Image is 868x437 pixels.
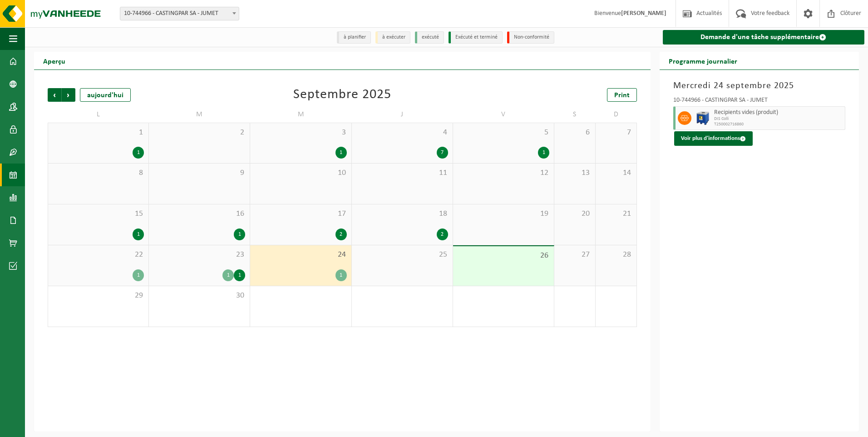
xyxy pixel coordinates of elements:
a: Demande d'une tâche supplémentaire [663,30,864,45]
span: 21 [600,209,632,219]
h3: Mercredi 24 septembre 2025 [673,79,845,93]
div: 7 [437,147,448,159]
li: Non-conformité [507,31,554,44]
strong: [PERSON_NAME] [621,10,666,17]
span: 8 [53,168,144,178]
span: 20 [559,209,591,219]
div: Septembre 2025 [293,88,391,102]
li: exécuté [415,31,444,44]
div: 2 [437,228,448,240]
span: 3 [255,128,346,138]
span: 12 [458,168,549,178]
div: 1 [234,228,245,240]
button: Voir plus d'informations [674,131,753,146]
div: 1 [234,269,245,281]
span: 10-744966 - CASTINGPAR SA - JUMET [120,7,239,20]
td: L [48,106,149,123]
td: D [596,106,637,123]
span: 14 [600,168,632,178]
span: 26 [458,251,549,261]
span: 11 [356,168,448,178]
span: 19 [458,209,549,219]
a: Print [607,88,637,102]
td: J [352,106,453,123]
span: T250002716860 [714,122,843,127]
div: 1 [222,269,234,281]
span: 2 [153,128,245,138]
td: V [453,106,554,123]
span: 23 [153,250,245,260]
img: PB-IC-1000-HPE-00-08 [696,111,710,125]
div: aujourd'hui [80,88,131,102]
span: 10 [255,168,346,178]
span: DIS Colli [714,116,843,122]
span: 9 [153,168,245,178]
span: 5 [458,128,549,138]
span: 28 [600,250,632,260]
td: S [554,106,596,123]
span: Print [614,92,630,99]
span: 1 [53,128,144,138]
span: Suivant [62,88,75,102]
span: 29 [53,291,144,301]
div: 1 [335,147,347,159]
span: 30 [153,291,245,301]
span: 22 [53,250,144,260]
span: 25 [356,250,448,260]
span: 27 [559,250,591,260]
li: Exécuté et terminé [449,31,503,44]
span: 16 [153,209,245,219]
span: Recipients vides (produit) [714,109,843,116]
span: 17 [255,209,346,219]
span: 6 [559,128,591,138]
div: 1 [335,269,347,281]
td: M [149,106,250,123]
li: à exécuter [375,31,410,44]
div: 10-744966 - CASTINGPAR SA - JUMET [673,97,845,106]
h2: Aperçu [34,52,74,70]
span: 7 [600,128,632,138]
span: Précédent [48,88,61,102]
span: 10-744966 - CASTINGPAR SA - JUMET [120,7,239,20]
span: 15 [53,209,144,219]
div: 1 [133,147,144,159]
span: 4 [356,128,448,138]
td: M [250,106,351,123]
span: 13 [559,168,591,178]
li: à planifier [337,31,371,44]
span: 18 [356,209,448,219]
div: 2 [335,228,347,240]
div: 1 [133,228,144,240]
span: 24 [255,250,346,260]
div: 1 [133,269,144,281]
h2: Programme journalier [660,52,746,70]
div: 1 [538,147,549,159]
